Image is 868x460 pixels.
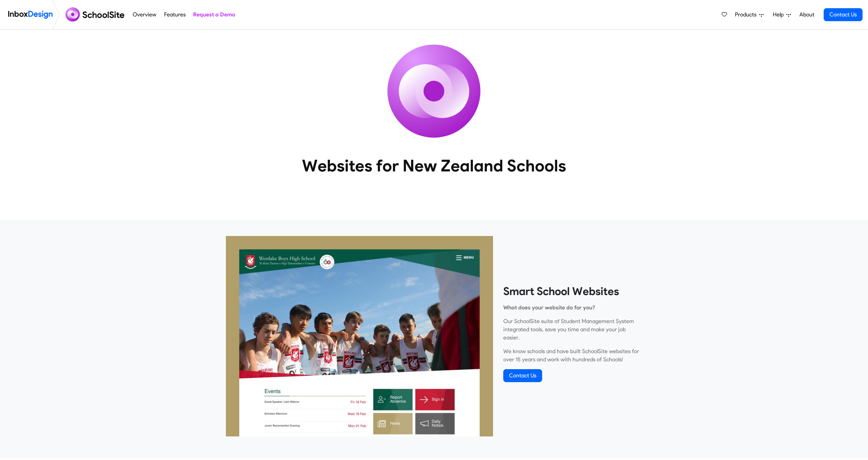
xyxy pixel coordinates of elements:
a: Features [162,8,187,22]
p: We know schools and have built SchoolSite websites for over 15 years and work with hundreds of Sc... [503,347,642,364]
img: 2022_09_05_list-item-thumbnail_63154ed1a8a4c.png [226,236,493,436]
heading: Websites for New Zealand Schools [272,155,596,176]
span: Products [735,11,759,19]
strong: What does your website do for you? [503,304,595,311]
img: icon_schoolsite.svg [373,30,495,153]
heading: Smart School Websites [503,284,642,298]
span: Help [773,11,786,19]
a: Contact Us [503,369,542,382]
a: Products [732,8,766,22]
img: schoolsite logo [63,6,129,23]
p: Our SchoolSite suite of Student Management System integrated tools, save you time and make your j... [503,317,642,342]
a: Overview [131,8,158,22]
a: Request a Demo [191,8,237,22]
a: Contact Us [824,8,863,21]
a: About [797,8,816,22]
a: Help [770,8,794,22]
